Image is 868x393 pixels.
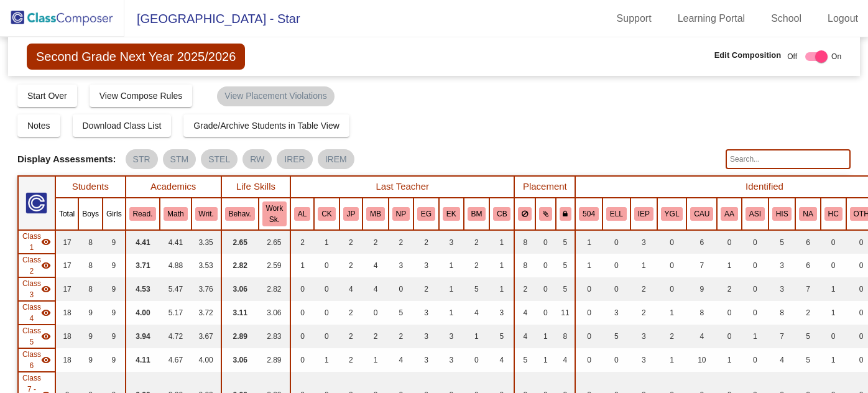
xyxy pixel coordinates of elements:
th: Boys [78,198,103,230]
td: 6 [686,230,717,254]
span: Download Class List [83,121,162,131]
td: 1 [489,230,514,254]
td: 3 [413,325,439,348]
td: Jama VanBrunt - C-1 [18,277,55,301]
th: Academics [126,176,221,198]
td: 0 [464,348,490,372]
td: 9 [103,254,126,277]
a: Support [607,9,662,29]
button: Download Class List [73,114,172,137]
td: 8 [78,230,103,254]
td: 2 [630,277,657,301]
td: 2 [795,301,820,325]
td: 4.00 [192,348,221,372]
td: 2 [464,230,490,254]
span: Class 4 [22,302,41,324]
td: 9 [686,277,717,301]
td: 3.71 [126,254,160,277]
button: EG [417,207,435,221]
td: 8 [769,301,796,325]
td: 4 [362,254,389,277]
td: 0 [535,254,556,277]
td: 5 [389,301,413,325]
td: 2 [339,254,363,277]
th: Angie Lay [290,198,314,230]
span: Class 3 [22,278,41,300]
td: 17 [55,230,78,254]
span: Off [787,51,797,62]
td: 4 [769,348,796,372]
td: 4 [464,301,490,325]
td: 3.06 [221,277,259,301]
td: 8 [514,254,535,277]
mat-icon: visibility [41,331,51,341]
td: 4 [514,325,535,348]
td: 9 [78,325,103,348]
button: AL [294,207,310,221]
td: 0 [575,348,603,372]
td: 5 [556,230,576,254]
td: 0 [314,254,339,277]
td: 5 [556,254,576,277]
mat-chip: STM [163,149,196,169]
td: 4.41 [126,230,160,254]
td: 6 [795,230,820,254]
td: 0 [657,254,687,277]
td: 2 [514,277,535,301]
button: Read. [129,207,157,221]
th: Young for grade level [657,198,687,230]
td: 2 [413,230,439,254]
td: 5.47 [160,277,191,301]
td: 4.67 [160,348,191,372]
th: Keep with teacher [556,198,576,230]
td: 1 [717,348,742,372]
th: Life Skills [221,176,290,198]
td: 0 [821,325,846,348]
button: JP [343,207,359,221]
mat-icon: visibility [41,308,51,318]
td: 4.53 [126,277,160,301]
td: 8 [78,277,103,301]
td: 1 [290,254,314,277]
span: View Compose Rules [99,91,183,101]
mat-chip: IREM [318,149,354,169]
button: CAU [690,207,713,221]
td: 3 [413,301,439,325]
td: 1 [657,301,687,325]
td: 3 [769,277,796,301]
td: 5 [556,277,576,301]
td: 4 [339,277,363,301]
td: Chris Adams - C-1 [18,254,55,277]
td: 0 [603,277,630,301]
td: 3 [603,301,630,325]
td: 9 [103,325,126,348]
th: African American [717,198,742,230]
td: 3.94 [126,325,160,348]
td: 2.59 [259,254,290,277]
td: 1 [535,348,556,372]
td: 1 [657,348,687,372]
td: 4 [489,348,514,372]
td: 4 [389,348,413,372]
td: 1 [742,325,769,348]
td: 17 [55,277,78,301]
td: 1 [464,325,490,348]
td: 1 [362,348,389,372]
th: Keep with students [535,198,556,230]
td: 1 [630,254,657,277]
td: 5 [489,325,514,348]
td: 1 [575,254,603,277]
span: Class 1 [22,231,41,253]
td: 9 [103,230,126,254]
th: Baelie Meese [464,198,490,230]
td: 2 [362,325,389,348]
td: 4 [556,348,576,372]
mat-icon: visibility [41,355,51,365]
td: 3 [413,348,439,372]
td: 3 [439,230,464,254]
td: 8 [556,325,576,348]
th: English Language Learner [603,198,630,230]
td: 3 [389,254,413,277]
td: 4.88 [160,254,191,277]
td: 3 [769,254,796,277]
